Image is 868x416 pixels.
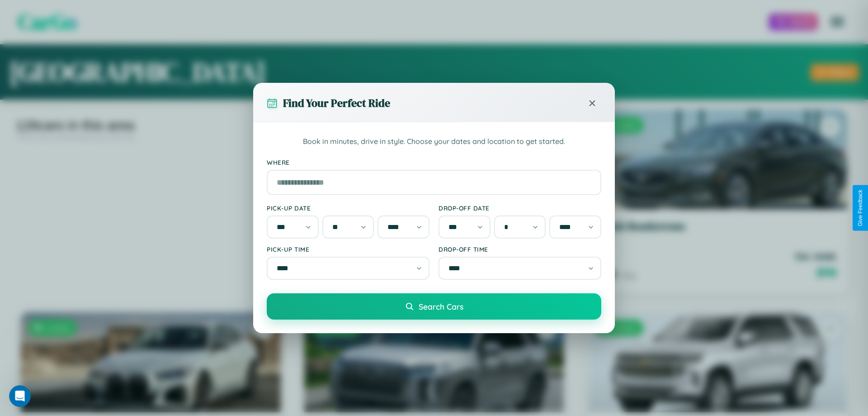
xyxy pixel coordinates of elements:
label: Pick-up Time [267,245,429,253]
label: Drop-off Date [439,204,601,212]
span: Search Cars [419,301,463,311]
label: Where [267,158,601,166]
label: Pick-up Date [267,204,429,212]
label: Drop-off Time [439,245,601,253]
h3: Find Your Perfect Ride [283,96,390,110]
p: Book in minutes, drive in style. Choose your dates and location to get started. [267,136,601,148]
button: Search Cars [267,293,601,320]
